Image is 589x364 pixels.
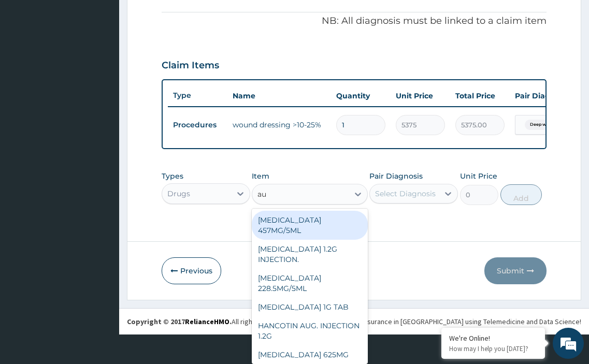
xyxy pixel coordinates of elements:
[307,316,581,327] div: Redefining Heath Insurance in [GEOGRAPHIC_DATA] using Telemedicine and Data Science!
[525,120,562,130] span: Deep wound
[162,172,183,181] label: Types
[252,240,367,269] div: [MEDICAL_DATA] 1.2G INJECTION.
[450,85,510,106] th: Total Price
[331,85,391,106] th: Quantity
[227,114,331,135] td: wound dressing >10-25%
[185,317,229,326] a: RelianceHMO
[60,113,143,218] span: We're online!
[449,344,537,353] p: How may I help you today?
[168,115,227,135] td: Procedures
[170,5,195,30] div: Minimize live chat window
[369,171,423,181] label: Pair Diagnosis
[54,58,174,71] div: Chat with us now
[375,188,436,199] div: Select Diagnosis
[252,298,367,316] div: [MEDICAL_DATA] 1G TAB
[127,317,232,326] strong: Copyright © 2017 .
[252,345,367,364] div: [MEDICAL_DATA] 625MG
[162,60,219,71] h3: Claim Items
[252,316,367,345] div: HANCOTIN AUG. INJECTION 1.2G
[460,171,497,181] label: Unit Price
[449,333,537,343] div: We're Online!
[167,188,190,199] div: Drugs
[252,171,269,181] label: Item
[227,85,331,106] th: Name
[5,249,197,285] textarea: Type your message and hit 'Enter'
[391,85,450,106] th: Unit Price
[168,86,227,105] th: Type
[252,211,367,240] div: [MEDICAL_DATA] 457MG/5ML
[484,257,547,284] button: Submit
[162,14,547,28] p: NB: All diagnosis must be linked to a claim item
[500,184,542,205] button: Add
[162,257,221,284] button: Previous
[252,269,367,298] div: [MEDICAL_DATA] 228.5MG/5ML
[119,308,589,334] footer: All rights reserved.
[19,52,42,78] img: d_794563401_company_1708531726252_794563401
